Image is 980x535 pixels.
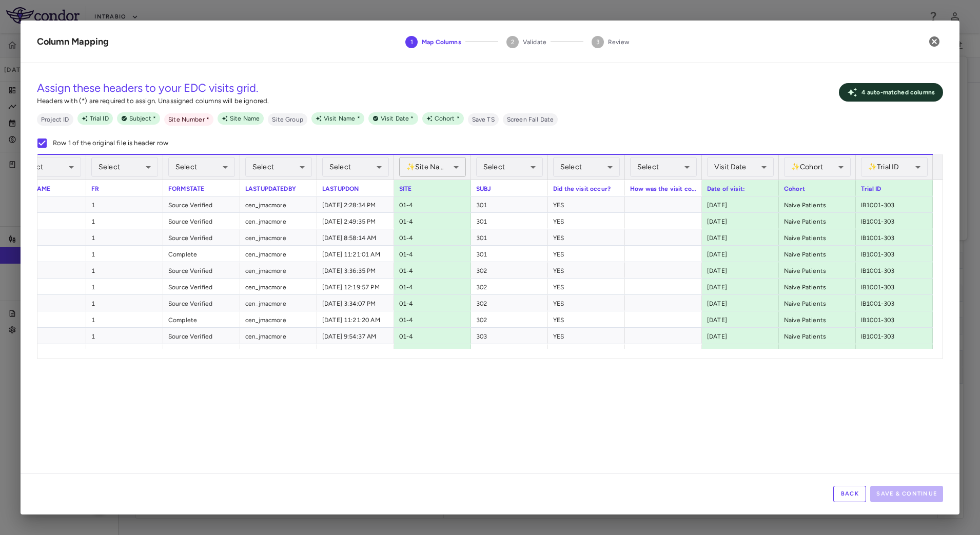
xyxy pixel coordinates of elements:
div: 01-4 [394,311,471,327]
div: YES [548,311,625,327]
div: Source Verified [163,229,240,245]
div: 302 [471,279,548,294]
div: 01-4 [394,328,471,344]
div: YES [548,213,625,229]
div: 1 [86,295,163,311]
div: YES [548,328,625,344]
div: 1 [86,213,163,229]
div: Source Verified [163,213,240,229]
div: IB1001-303 [856,213,933,229]
div: cen_jmacmore [240,246,317,262]
div: DOV [9,328,86,344]
div: ✨ Site Name [399,157,466,177]
div: Column Mapping [37,35,109,49]
div: DOV [9,262,86,278]
div: [DATE] 9:54:37 AM [317,328,394,344]
div: cen_jmacmore [240,213,317,229]
div: 01-4 [394,279,471,294]
span: Select [175,163,197,171]
div: cen_jmacmore [240,295,317,311]
div: YES [548,344,625,360]
div: DOV [9,279,86,294]
div: SUBJ [471,180,548,196]
div: [DATE] 3:36:35 PM [317,262,394,278]
div: DOV [9,196,86,212]
span: Map Columns [422,37,461,47]
div: cen_jmacmore [240,196,317,212]
div: [DATE] 11:21:01 AM [317,246,394,262]
div: FORMNAME [9,180,86,196]
div: 01-4 [394,246,471,262]
div: [DATE] [702,295,779,311]
div: [DATE] 8:58:14 AM [317,229,394,245]
div: 1 [86,344,163,360]
div: 303 [471,344,548,360]
span: Project ID [37,115,73,124]
div: Source Verified [163,196,240,212]
h5: Assign these headers to your EDC visits grid. [37,80,269,96]
div: ✨ Cohort [784,157,851,177]
div: 301 [471,213,548,229]
button: Map Columns [397,24,469,61]
div: [DATE] 11:22:34 AM [317,344,394,360]
span: Subject * [125,114,160,123]
div: IB1001-303 [856,311,933,327]
div: 1 [86,246,163,262]
div: DOV [9,229,86,245]
div: Naive Patients [779,246,856,262]
div: 1 [86,196,163,212]
div: 303 [471,328,548,344]
div: How was the visit conducted? [625,180,702,196]
div: 1 [86,262,163,278]
div: SITE [394,180,471,196]
div: IB1001-303 [856,246,933,262]
div: cen_jmacmore [240,344,317,360]
div: Naive Patients [779,262,856,278]
div: 01-4 [394,196,471,212]
div: 01-4 [394,344,471,360]
div: Visit Date [707,157,774,177]
div: IB1001-303 [856,196,933,212]
span: Select [252,163,274,171]
div: [DATE] 12:19:57 PM [317,279,394,294]
div: 302 [471,262,548,278]
div: ✨ Trial ID [861,157,928,177]
div: [DATE] [702,344,779,360]
span: Visit Date * [377,114,418,123]
span: Screen Fail Date [503,115,558,124]
div: Naive Patients [779,311,856,327]
span: Save TS [468,115,499,124]
div: DOV [9,344,86,360]
div: 01-4 [394,262,471,278]
span: Site Name [226,114,264,123]
div: Source Verified [163,295,240,311]
div: YES [548,229,625,245]
div: 301 [471,229,548,245]
div: cen_jmacmore [240,328,317,344]
p: Headers with (*) are required to assign. Unassigned columns will be ignored. [37,96,269,106]
p: Row 1 of the original file is header row [53,138,168,148]
div: IB1001-303 [856,229,933,245]
div: 01-4 [394,229,471,245]
div: Complete [163,311,240,327]
div: Naive Patients [779,213,856,229]
div: Naive Patients [779,279,856,294]
div: FR [86,180,163,196]
div: Naive Patients [779,295,856,311]
div: LASTUPDON [317,180,394,196]
div: Complete [163,246,240,262]
div: 01-4 [394,213,471,229]
div: 301 [471,246,548,262]
div: 1 [86,311,163,327]
div: 1 [86,279,163,294]
span: Select [329,163,351,171]
div: 1 [86,229,163,245]
div: [DATE] [702,229,779,245]
div: Trial ID [856,180,933,196]
div: cen_jmacmore [240,311,317,327]
div: Source Verified [163,344,240,360]
div: [DATE] [702,246,779,262]
div: Cohort [779,180,856,196]
div: DOV [9,246,86,262]
div: Naive Patients [779,344,856,360]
